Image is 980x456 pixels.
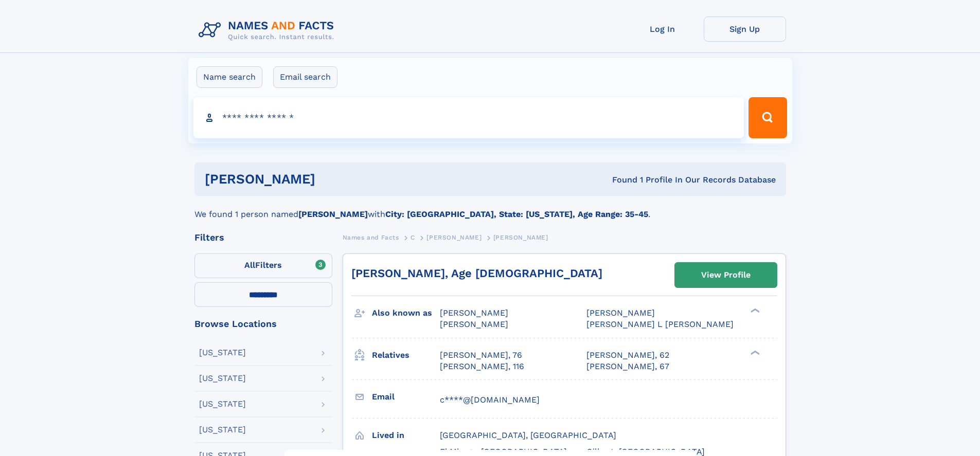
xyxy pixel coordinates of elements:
a: [PERSON_NAME], 116 [440,361,524,372]
div: [US_STATE] [199,349,246,357]
span: [PERSON_NAME] L [PERSON_NAME] [586,319,734,329]
span: All [244,260,255,270]
a: [PERSON_NAME], 67 [586,361,669,372]
a: [PERSON_NAME], 62 [586,350,669,361]
label: Name search [197,66,262,88]
span: [PERSON_NAME] [440,308,508,318]
h1: [PERSON_NAME] [205,173,464,186]
label: Email search [273,66,337,88]
label: Filters [194,253,332,278]
div: Browse Locations [194,319,332,329]
span: [PERSON_NAME] [426,234,482,241]
h3: Email [372,388,440,406]
h3: Also known as [372,304,440,322]
a: View Profile [675,263,777,287]
button: Search Button [749,97,787,138]
div: [US_STATE] [199,400,246,408]
div: ❯ [748,349,760,356]
div: Filters [194,233,332,242]
h3: Lived in [372,427,440,444]
a: Sign Up [704,16,786,42]
a: [PERSON_NAME] [426,231,482,244]
input: search input [193,97,744,138]
div: View Profile [701,263,751,287]
span: [PERSON_NAME] [586,308,655,318]
h3: Relatives [372,346,440,364]
span: [GEOGRAPHIC_DATA], [GEOGRAPHIC_DATA] [440,430,616,440]
span: [PERSON_NAME] [493,234,548,241]
div: We found 1 person named with . [194,196,786,221]
img: Logo Names and Facts [194,16,343,44]
b: [PERSON_NAME] [298,209,368,219]
a: Names and Facts [343,231,399,244]
b: City: [GEOGRAPHIC_DATA], State: [US_STATE], Age Range: 35-45 [385,209,648,219]
div: Found 1 Profile In Our Records Database [464,174,776,186]
a: [PERSON_NAME], 76 [440,350,522,361]
a: Log In [621,16,704,42]
span: C [411,234,415,241]
div: [US_STATE] [199,374,246,382]
div: ❯ [748,307,760,314]
a: C [411,231,415,244]
a: [PERSON_NAME], Age [DEMOGRAPHIC_DATA] [351,267,602,280]
div: [US_STATE] [199,426,246,434]
span: [PERSON_NAME] [440,319,508,329]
